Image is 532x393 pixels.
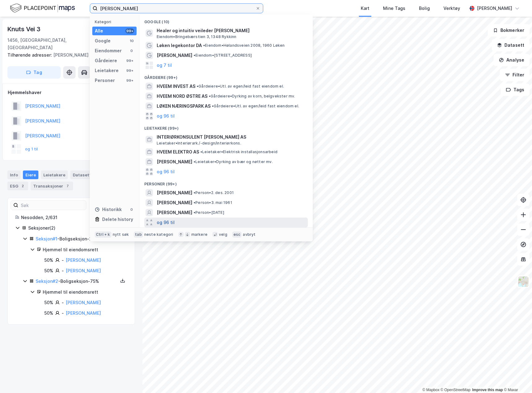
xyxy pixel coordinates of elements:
div: Personer (99+) [139,177,313,188]
div: 1456, [GEOGRAPHIC_DATA], [GEOGRAPHIC_DATA] [7,37,102,51]
span: Person • 2. des. 2001 [194,190,234,195]
span: • [203,43,205,48]
div: 0 [129,48,134,53]
span: Tilhørende adresser: [7,52,53,58]
div: Bolig [419,5,430,12]
div: Hjemmelshaver [8,89,135,96]
button: Datasett [492,39,530,51]
span: • [194,200,195,205]
a: [PERSON_NAME] [66,300,101,305]
span: HVEEM ELEKTRO AS [157,148,199,156]
span: Leietaker • Interiørark./-design/interiørkons. [157,141,241,146]
div: Google [95,37,111,45]
span: Eiendom • Bringebærstien 3, 1348 Rykkinn [157,34,237,39]
span: • [197,84,198,89]
button: og 96 til [157,112,175,120]
div: - [62,267,64,274]
span: Leietaker • Dyrking av bær og nøtter mv. [194,159,273,164]
div: ESG [7,182,28,190]
span: [PERSON_NAME] [157,158,192,166]
div: [PERSON_NAME] [477,5,512,12]
div: Kategori [95,19,137,24]
a: [PERSON_NAME] [66,310,101,316]
div: 50% [44,257,53,264]
span: Person • [DATE] [194,210,224,215]
button: Filter [500,69,530,81]
span: • [209,94,211,98]
div: Kart [361,5,369,12]
div: Gårdeiere (99+) [139,70,313,81]
div: nytt søk [113,232,129,237]
img: Z [517,276,529,287]
div: markere [191,232,207,237]
div: 99+ [125,58,134,63]
img: logo.f888ab2527a4732fd821a326f86c7f29.svg [10,3,75,14]
a: [PERSON_NAME] [66,257,101,263]
div: 50% [44,309,53,317]
span: Gårdeiere • Dyrking av korn, belgvekster mv. [209,94,295,99]
div: Eiere [23,171,38,179]
span: LØKEN NÆRINGSPARK AS [157,102,211,110]
div: 99+ [125,28,134,33]
span: Gårdeiere • Utl. av egen/leid fast eiendom el. [212,104,299,109]
div: Datasett [70,171,94,179]
div: Mine Tags [383,5,405,12]
div: Historikk [95,206,122,213]
span: Gårdeiere • Utl. av egen/leid fast eiendom el. [197,84,284,89]
span: [PERSON_NAME] [157,189,192,196]
span: Eiendom • [STREET_ADDRESS] [194,53,252,58]
div: 2 [20,183,26,189]
span: Leietaker • Elektrisk installasjonsarbeid [200,149,277,154]
div: 99+ [125,68,134,73]
a: Seksjon#1 [36,236,57,241]
div: Verktøy [443,5,460,12]
button: og 96 til [157,219,175,226]
div: 50% [44,267,53,274]
div: Alle [95,27,103,35]
a: [PERSON_NAME] [66,268,101,273]
iframe: Chat Widget [501,363,532,393]
div: Hjemmel til eiendomsrett [43,288,127,296]
span: • [194,190,195,195]
div: - [62,257,64,264]
button: og 96 til [157,168,175,175]
div: Transaksjoner [31,182,73,190]
div: - Boligseksjon - 25% [36,235,118,243]
div: - [62,309,64,317]
span: Løken legekontor DA [157,42,202,49]
div: Eiendommer [95,47,122,54]
div: 10 [129,38,134,43]
span: • [212,104,214,108]
div: 50% [44,299,53,306]
span: [PERSON_NAME] [157,199,192,206]
span: • [194,210,195,215]
button: Analyse [494,54,530,66]
div: tab [134,231,143,238]
span: Person • 3. mai 1961 [194,200,232,205]
a: Improve this map [472,388,503,392]
div: velg [219,232,227,237]
div: 99+ [125,78,134,83]
div: Seksjoner ( 2 ) [28,224,127,232]
div: Ctrl + k [95,231,111,238]
div: [PERSON_NAME] 5 [7,51,130,59]
div: Knuts Vei 3 [7,24,42,34]
div: - [62,299,64,306]
div: Leietakere [41,171,68,179]
a: Mapbox [422,388,439,392]
div: Personer [95,77,115,84]
input: Søk [18,201,86,210]
div: Delete history [102,216,133,223]
div: 0 [129,207,134,212]
div: neste kategori [144,232,173,237]
div: Google (10) [139,15,313,26]
span: [PERSON_NAME] [157,52,192,59]
div: Nesodden, 2/631 [21,214,127,221]
span: Eiendom • Hølandsveien 2008, 1960 Løken [203,43,285,48]
a: OpenStreetMap [441,388,471,392]
span: HVEEM INVEST AS [157,83,195,90]
button: og 7 til [157,62,172,69]
button: Bokmerker [488,24,530,37]
span: • [200,149,202,154]
button: Tags [501,84,530,96]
